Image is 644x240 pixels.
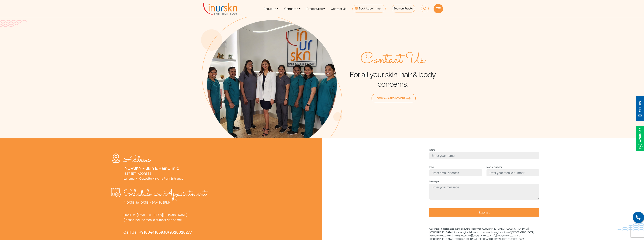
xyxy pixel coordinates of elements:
[406,97,410,100] img: orange-arrow
[352,5,386,12] a: Book Appointment
[372,94,416,102] a: Book an Appointmentorange-arrow
[203,3,237,15] img: inurskn-logo
[486,165,502,169] label: Mobile Number
[360,51,425,68] span: Contact Us
[123,165,179,171] a: INURSKN – Skin & Hair Clinic
[429,148,435,152] label: Name
[123,212,206,222] p: Email Us : (Please include mobile number and name)
[123,200,206,205] p: ( [DATE] to [DATE] - 9AM To 8PM)
[111,188,123,197] img: appointment-w
[145,230,168,235] a: 8044186930
[328,2,349,16] a: Contact Us
[617,223,644,231] img: bluewave
[169,230,192,235] a: 9326028277
[429,165,435,169] label: Email
[429,179,439,184] label: Message
[377,96,410,100] span: Book an Appointment
[436,7,441,10] img: hamLine.svg
[123,188,206,200] p: Schedule an Appointment
[342,51,443,89] div: For all your skin, hair & body concerns.
[421,5,429,12] img: HeaderSearch
[359,6,383,10] span: Book Appointment
[123,230,192,235] strong: Call Us : +91 /
[429,169,482,176] input: Enter email address
[201,15,342,138] img: about-the-team-img
[123,171,184,181] a: [STREET_ADDRESS].Landmark : Opposite Nirvana Park Entrance.
[429,208,539,217] input: Submit
[486,169,539,176] input: Enter your mobile number
[429,152,539,159] input: Enter your name
[636,126,644,151] img: Whatsappicon
[123,154,184,166] p: Address
[429,148,539,224] form: Contact form
[137,213,188,217] a: [EMAIL_ADDRESS][DOMAIN_NAME]
[303,2,328,16] a: Procedures
[392,5,415,12] a: Book on Practo
[281,2,303,16] a: Concerns
[636,96,644,121] img: offerBt
[393,6,413,10] span: Book on Practo
[261,2,281,16] a: About Us
[636,136,644,140] a: Whatsappicon
[111,154,123,163] img: location-w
